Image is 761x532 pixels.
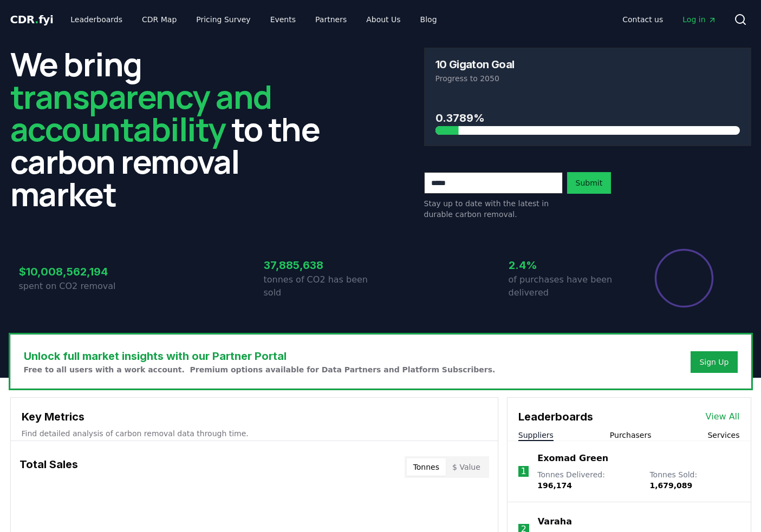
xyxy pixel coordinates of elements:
[424,198,563,220] p: Stay up to date with the latest in durable carbon removal.
[567,172,612,194] button: Submit
[691,351,737,373] button: Sign Up
[22,409,487,425] h3: Key Metrics
[264,273,381,299] p: tonnes of CO2 has been sold
[537,469,639,491] p: Tonnes Delivered :
[24,364,496,375] p: Free to all users with a work account. Premium options available for Data Partners and Platform S...
[412,10,446,29] a: Blog
[307,10,355,29] a: Partners
[518,409,593,425] h3: Leaderboards
[133,10,185,29] a: CDR Map
[35,13,38,26] span: .
[264,257,381,273] h3: 37,885,638
[435,59,515,70] h3: 10 Gigaton Goal
[649,481,692,490] span: 1,679,089
[187,10,259,29] a: Pricing Survey
[610,430,652,441] button: Purchasers
[10,74,272,151] span: transparency and accountability
[19,280,136,293] p: spent on CO2 removal
[537,481,572,490] span: 196,174
[435,110,740,126] h3: 0.3789%
[614,10,725,29] nav: Main
[262,10,304,29] a: Events
[706,410,740,423] a: View All
[614,10,672,29] a: Contact us
[537,452,608,465] a: Exomad Green
[699,357,729,367] a: Sign Up
[538,515,572,528] a: Varaha
[707,430,739,441] button: Services
[435,73,740,84] p: Progress to 2050
[682,14,716,25] span: Log in
[10,48,337,210] h2: We bring to the carbon removal market
[357,10,409,29] a: About Us
[10,13,54,26] span: CDR fyi
[407,458,446,476] button: Tonnes
[649,469,739,491] p: Tonnes Sold :
[62,10,445,29] nav: Main
[22,428,487,439] p: Find detailed analysis of carbon removal data through time.
[446,458,487,476] button: $ Value
[509,273,626,299] p: of purchases have been delivered
[518,430,554,441] button: Suppliers
[19,456,78,478] h3: Total Sales
[509,257,626,273] h3: 2.4%
[674,10,725,29] a: Log in
[654,248,714,308] div: Percentage of sales delivered
[10,12,54,27] a: CDR.fyi
[24,348,496,364] h3: Unlock full market insights with our Partner Portal
[62,10,131,29] a: Leaderboards
[19,264,136,280] h3: $10,008,562,194
[521,465,526,478] p: 1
